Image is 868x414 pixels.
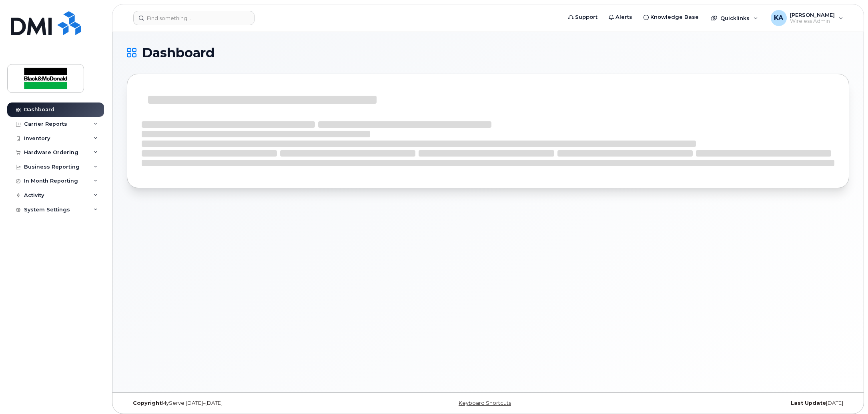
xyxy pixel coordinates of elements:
[142,47,214,59] span: Dashboard
[459,400,511,406] a: Keyboard Shortcuts
[608,400,849,406] div: [DATE]
[133,400,162,406] strong: Copyright
[127,400,368,406] div: MyServe [DATE]–[DATE]
[791,400,826,406] strong: Last Update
